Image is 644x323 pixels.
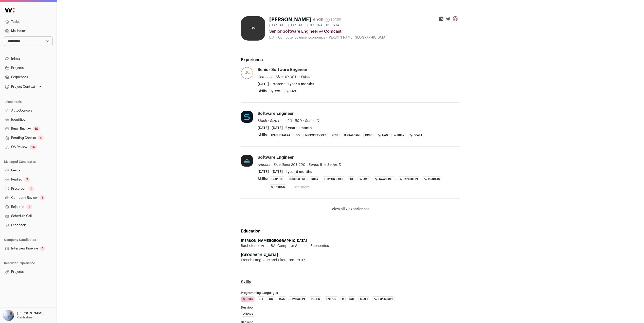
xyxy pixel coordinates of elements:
[422,176,441,182] li: React.js
[348,296,356,302] li: SQL
[408,133,424,138] li: Scala
[241,155,253,167] img: 44e841d90e6775093b72af059a6f6e37021964882057b8d0eee7ff8caf09d92c.jpg
[241,306,460,309] h3: Desktop
[258,75,273,79] span: Comcast
[29,145,37,150] div: 25
[241,239,307,243] strong: [PERSON_NAME][GEOGRAPHIC_DATA]
[258,155,294,160] div: Software Engineer
[322,176,345,182] li: Ruby on Rails
[330,133,340,138] li: REST
[398,176,420,182] li: TypeScript
[376,133,389,138] li: AWS
[40,195,45,200] div: 1
[332,207,369,212] button: View all 7 experiences
[38,135,44,140] div: 5
[299,75,300,80] span: ·
[4,83,42,90] button: Open dropdown
[324,296,338,302] li: Python
[268,119,302,123] span: · Size then: 201-500
[287,176,308,182] li: PostgreSQL
[269,176,285,182] li: GraphQL
[310,176,320,182] li: Ruby
[24,177,30,182] div: 7
[258,163,271,167] span: Amount
[241,291,460,294] h3: Programming Languages
[294,133,301,138] li: Go
[4,85,35,89] div: Project Context
[289,296,307,302] li: JavaScript
[258,67,308,73] div: Senior Software Engineer
[373,176,396,182] li: JavaScript
[309,296,322,302] li: Kotlin
[347,176,355,182] li: SQL
[241,57,460,63] h2: Experience
[284,89,298,94] li: Java
[241,243,460,248] div: Bachelor of Arts - BA, Computer Science, Economics
[313,17,323,22] div: 6 YOE
[241,258,460,263] div: French Language and Literature
[269,89,282,94] li: AWS
[358,296,370,302] li: Scala
[274,75,298,79] span: · Size: 10,001+
[241,279,460,285] h2: Skills
[372,296,395,302] li: TypeScript
[305,119,319,123] span: Series G
[340,296,346,302] li: R
[303,133,328,138] li: Microservices
[2,310,46,321] button: Open dropdown
[342,133,361,138] li: Terraform
[241,311,255,317] li: OpenGL
[301,75,311,79] span: Public
[241,296,255,302] li: Ruby
[291,185,310,190] button: ...see more
[258,125,312,131] span: [DATE] - [DATE] · 2 years 1 month
[28,186,34,191] div: 1
[17,315,32,319] p: Centralize
[294,258,305,263] span: 2017
[269,16,311,23] h1: [PERSON_NAME]
[258,111,294,116] div: Software Engineer
[269,133,292,138] li: Apache Kafka
[363,133,374,138] li: gRPC
[3,310,14,321] img: 97332-medium_jpg
[241,228,460,234] h2: Education
[267,296,275,302] li: Go
[277,296,287,302] li: Java
[241,16,265,41] div: HM
[303,118,304,123] span: ·
[26,204,32,209] div: 2
[309,163,341,167] span: Series B → Series D
[272,163,306,167] span: · Size then: 201-500
[269,35,460,40] div: B.A. - Computer Science, Economics - [PERSON_NAME][GEOGRAPHIC_DATA]
[391,133,406,138] li: Ruby
[2,5,17,15] img: Wellfound
[258,176,268,182] span: Skills:
[269,28,460,34] div: Senior Software Engineer @ Comcast
[325,17,341,22] span: [DATE]
[241,67,253,79] img: 2b6aeab970b3189099869cc1ddbd97e67b7c05e38648a67bb7757ac982c53954.jpg
[307,162,308,167] span: ·
[258,89,268,94] span: Skills:
[241,111,253,123] img: b79587b53ec025d32cc03b8277c4aa6b258860b36cfc54aaa58f71c5940cbed0.jpg
[40,246,45,251] div: 1
[241,253,278,257] strong: [GEOGRAPHIC_DATA]
[269,184,287,190] li: Python
[257,296,265,302] li: C++
[258,119,267,123] span: Stash
[269,23,341,27] span: [US_STATE], [US_STATE], [GEOGRAPHIC_DATA]
[33,126,40,131] div: 10
[258,169,312,174] span: [DATE] - [DATE] · 1 year 6 months
[258,133,268,138] span: Skills:
[357,176,371,182] li: AWS
[258,82,314,87] span: [DATE] - Present · 1 year 9 months
[17,311,45,315] p: [PERSON_NAME]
